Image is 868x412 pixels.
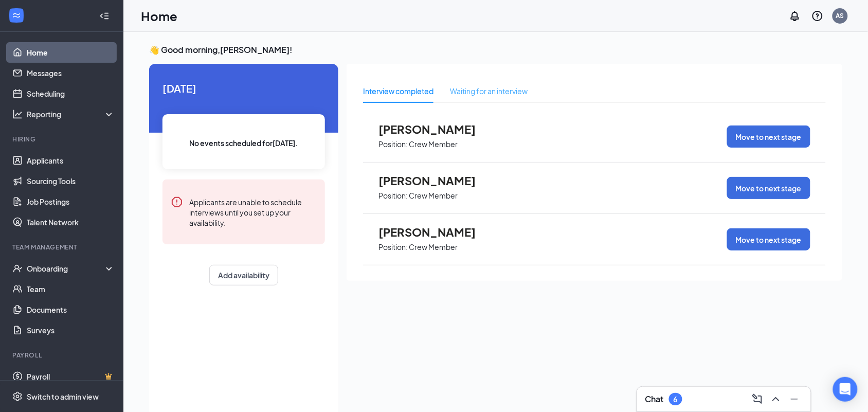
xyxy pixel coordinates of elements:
a: Talent Network [27,212,115,232]
p: Crew Member [409,191,458,201]
svg: ComposeMessage [751,393,764,405]
svg: Settings [12,391,23,402]
p: Position: [378,242,408,252]
svg: UserCheck [12,263,23,274]
p: Crew Member [409,139,458,149]
button: Move to next stage [727,228,810,250]
p: Position: [378,139,408,149]
svg: Minimize [788,393,801,405]
span: [PERSON_NAME] [378,122,492,136]
a: Applicants [27,150,115,171]
a: Team [27,279,115,299]
div: 6 [674,395,678,404]
button: Minimize [786,391,803,407]
svg: WorkstreamLogo [11,10,22,21]
div: Hiring [12,135,113,144]
a: Scheduling [27,83,115,104]
button: Move to next stage [727,177,810,199]
p: Crew Member [409,242,458,252]
h3: Chat [645,393,664,405]
button: Move to next stage [727,126,810,148]
button: ChevronUp [768,391,784,407]
p: Position: [378,191,408,201]
div: Payroll [12,351,113,360]
div: Onboarding [27,263,106,274]
div: Applicants are unable to schedule interviews until you set up your availability. [189,196,317,228]
svg: Analysis [12,109,23,119]
div: AS [836,11,844,20]
a: Documents [27,299,115,320]
div: Open Intercom Messenger [833,377,858,402]
a: PayrollCrown [27,366,115,387]
span: [PERSON_NAME] [378,174,492,187]
svg: ChevronUp [770,393,782,405]
div: Team Management [12,243,113,252]
svg: QuestionInfo [811,10,824,22]
span: No events scheduled for [DATE] . [190,137,298,149]
div: Interview completed [363,85,433,97]
a: Messages [27,63,115,83]
svg: Error [171,196,183,208]
div: Switch to admin view [27,391,99,402]
div: Reporting [27,109,115,119]
button: Add availability [209,265,278,285]
svg: Notifications [789,10,801,22]
a: Job Postings [27,191,115,212]
h1: Home [141,7,177,25]
button: ComposeMessage [749,391,766,407]
span: [DATE] [162,80,325,96]
span: [PERSON_NAME] [378,225,492,239]
a: Surveys [27,320,115,341]
svg: Collapse [99,11,110,21]
a: Home [27,42,115,63]
h3: 👋 Good morning, [PERSON_NAME] ! [149,44,842,56]
a: Sourcing Tools [27,171,115,191]
div: Waiting for an interview [450,85,528,97]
